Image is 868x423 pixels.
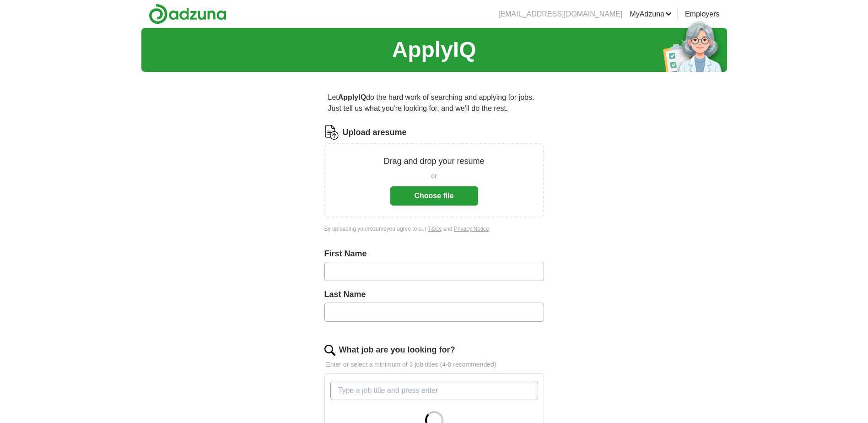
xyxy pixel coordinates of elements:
[324,360,544,369] p: Enter or select a minimum of 3 job titles (4-8 recommended)
[324,345,335,356] img: search.png
[324,248,544,260] label: First Name
[324,125,339,140] img: CV Icon
[330,381,538,400] input: Type a job title and press enter
[390,186,478,206] button: Choose file
[343,126,407,139] label: Upload a resume
[685,9,720,20] a: Employers
[339,344,455,356] label: What job are you looking for?
[392,33,476,66] h1: ApplyIQ
[149,4,226,24] img: Adzuna logo
[428,226,442,232] a: T&Cs
[630,9,672,20] a: MyAdzuna
[324,288,544,301] label: Last Name
[454,226,489,232] a: Privacy Notice
[498,9,622,20] li: [EMAIL_ADDRESS][DOMAIN_NAME]
[431,171,437,181] span: or
[383,155,484,168] p: Drag and drop your resume
[324,225,544,233] div: By uploading your resume you agree to our and .
[338,93,366,101] strong: ApplyIQ
[324,88,544,118] p: Let do the hard work of searching and applying for jobs. Just tell us what you're looking for, an...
